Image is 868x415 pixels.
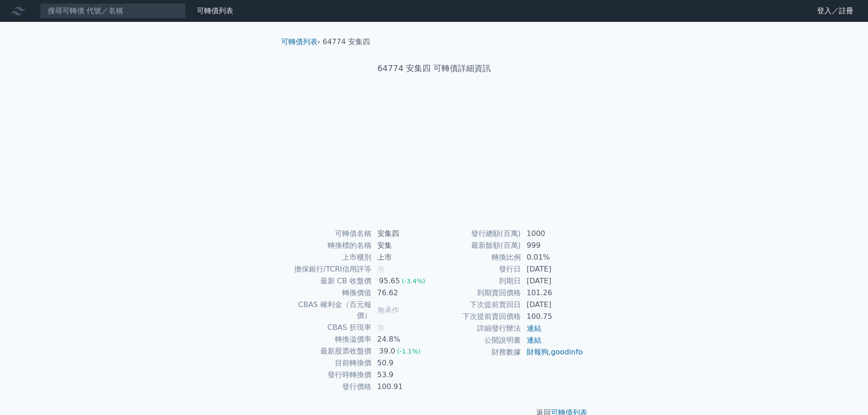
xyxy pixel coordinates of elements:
td: 999 [521,240,584,251]
td: 詳細發行辦法 [434,323,521,334]
div: 39.0 [377,346,397,357]
li: › [281,36,320,47]
td: 到期賣回價格 [434,287,521,299]
td: 發行總額(百萬) [434,228,521,240]
td: 下次提前賣回價格 [434,311,521,323]
a: 財報狗 [527,348,549,356]
td: 轉換比例 [434,251,521,263]
h1: 64774 安集四 可轉債詳細資訊 [274,62,595,75]
td: 到期日 [434,275,521,287]
td: , [521,346,584,358]
input: 搜尋可轉債 代號／名稱 [40,3,186,19]
td: 上市櫃別 [285,251,372,263]
a: 登入／註冊 [810,4,861,18]
a: 可轉債列表 [281,37,318,46]
a: 可轉債列表 [197,6,233,15]
td: CBAS 權利金（百元報價） [285,299,372,322]
td: 0.01% [521,251,584,263]
a: 連結 [527,324,541,333]
td: 上市 [372,251,434,263]
td: 24.8% [372,333,434,345]
td: 下次提前賣回日 [434,299,521,311]
td: 50.9 [372,357,434,369]
a: 連結 [527,336,541,344]
td: 發行時轉換價 [285,369,372,381]
div: 95.65 [377,276,402,287]
td: 100.91 [372,381,434,393]
td: 安集 [372,240,434,251]
td: 擔保銀行/TCRI信用評等 [285,263,372,275]
div: 聊天小工具 [822,371,868,415]
td: [DATE] [521,299,584,311]
td: 公開說明書 [434,334,521,346]
span: 無承作 [377,306,399,314]
td: 53.9 [372,369,434,381]
td: [DATE] [521,263,584,275]
td: 100.75 [521,311,584,323]
span: (-1.1%) [397,348,421,355]
span: 無 [377,323,385,332]
span: 無 [377,265,385,273]
td: 目前轉換價 [285,357,372,369]
td: 最新餘額(百萬) [434,240,521,251]
td: 安集四 [372,228,434,240]
td: [DATE] [521,275,584,287]
td: CBAS 折現率 [285,322,372,333]
td: 76.62 [372,287,434,299]
td: 可轉債名稱 [285,228,372,240]
td: 最新股票收盤價 [285,345,372,357]
td: 發行價格 [285,381,372,393]
iframe: Chat Widget [822,371,868,415]
td: 財務數據 [434,346,521,358]
a: goodinfo [551,348,583,356]
td: 轉換標的名稱 [285,240,372,251]
span: (-3.4%) [402,277,426,285]
td: 轉換溢價率 [285,333,372,345]
td: 轉換價值 [285,287,372,299]
td: 發行日 [434,263,521,275]
td: 最新 CB 收盤價 [285,275,372,287]
td: 101.26 [521,287,584,299]
td: 1000 [521,228,584,240]
li: 64774 安集四 [323,36,370,47]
